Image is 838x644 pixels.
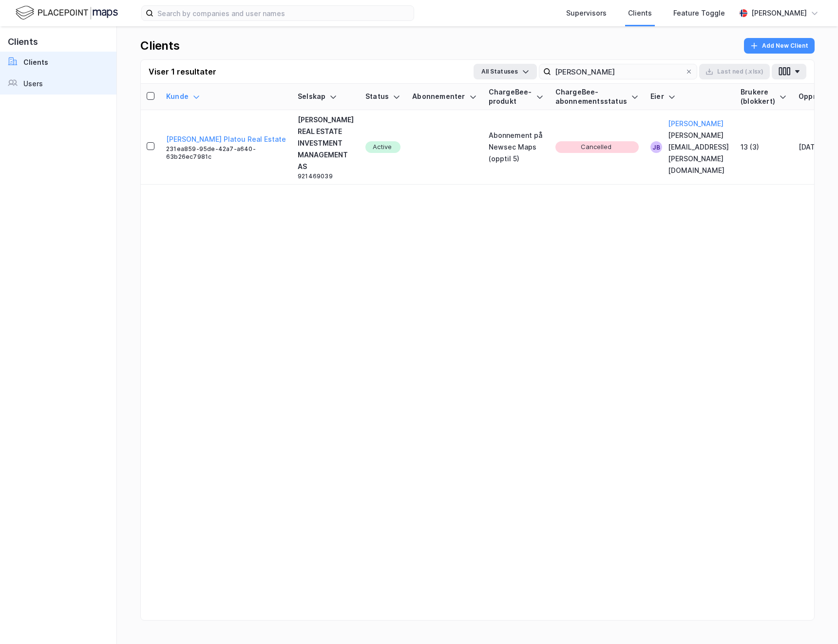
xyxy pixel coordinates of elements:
[474,64,537,79] button: All Statuses
[741,88,787,106] div: Brukere (blokkert)
[789,597,838,644] iframe: Chat Widget
[652,141,660,153] div: JB
[489,88,544,106] div: ChargeBee-produkt
[673,7,725,19] div: Feature Toggle
[412,92,476,101] div: Abonnementer
[365,92,400,101] div: Status
[551,64,685,79] input: Search by company name
[735,110,793,185] td: 13 (3)
[628,7,652,19] div: Clients
[149,66,216,77] div: Viser 1 resultater
[16,4,118,21] img: logo.f888ab2527a4732fd821a326f86c7f29.svg
[166,92,286,101] div: Kunde
[566,7,607,19] div: Supervisors
[668,118,724,130] button: [PERSON_NAME]
[166,133,286,145] button: [PERSON_NAME] Platou Real Estate
[23,78,43,90] div: Users
[668,118,729,176] div: [PERSON_NAME][EMAIL_ADDRESS][PERSON_NAME][DOMAIN_NAME]
[153,6,414,20] input: Search by companies and user names
[23,57,48,68] div: Clients
[298,114,354,172] div: [PERSON_NAME] REAL ESTATE INVESTMENT MANAGEMENT AS
[298,172,354,180] div: 921469039
[555,88,639,106] div: ChargeBee-abonnementsstatus
[744,38,815,54] button: Add New Client
[489,130,544,165] div: Abonnement på Newsec Maps (opptil 5)
[140,38,179,54] div: Clients
[298,92,354,101] div: Selskap
[789,597,838,644] div: Kontrollprogram for chat
[650,92,729,101] div: Eier
[166,145,286,161] div: 231ea859-95de-42a7-a640-63b26ec7981c
[751,7,807,19] div: [PERSON_NAME]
